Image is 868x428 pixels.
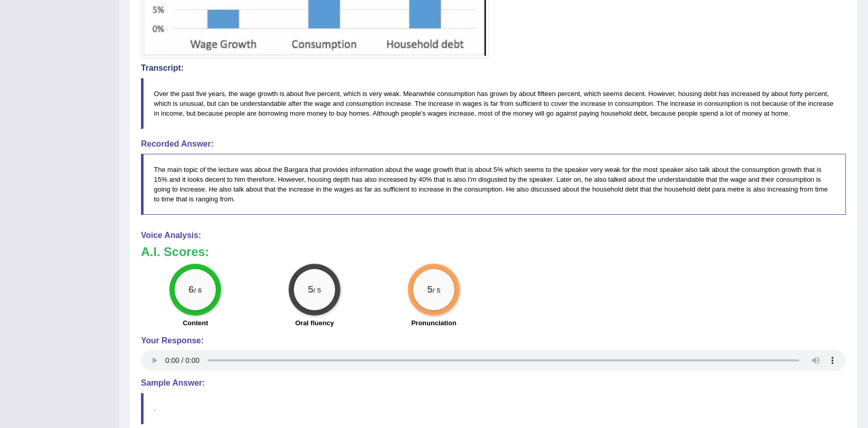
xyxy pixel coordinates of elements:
big: 5 [427,284,433,295]
blockquote: Over the past five years, the wage growth is about five percent, which is very weak. Meanwhile co... [141,78,846,129]
h4: Recorded Answer: [141,139,846,149]
label: Pronunciation [411,318,456,328]
small: / 6 [194,287,202,295]
small: / 5 [433,287,440,295]
blockquote: The main topic of the lecture was about the Bargara that provides information about the wage grow... [141,154,846,215]
h4: Transcript: [141,64,846,73]
label: Content [183,318,208,328]
blockquote: . [141,393,846,424]
big: 5 [308,284,313,295]
h4: Voice Analysis: [141,231,846,240]
b: A.I. Scores: [141,245,209,259]
h4: Your Response: [141,336,846,345]
small: / 5 [313,287,321,295]
big: 6 [188,284,194,295]
h4: Sample Answer: [141,378,846,388]
label: Oral fluency [295,318,334,328]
